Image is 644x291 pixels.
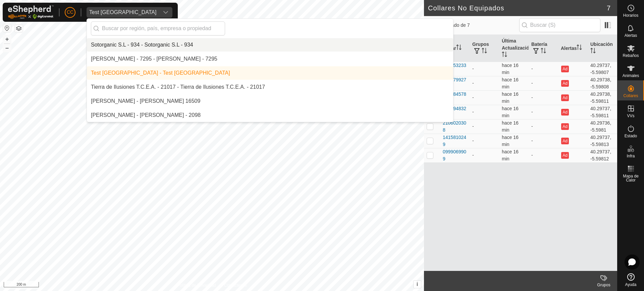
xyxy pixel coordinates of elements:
span: 0 seleccionado de 7 [428,22,519,29]
span: Animales [623,74,639,78]
span: Alertas [625,33,637,38]
td: 40.29738, -5.59808 [588,76,617,90]
div: [PERSON_NAME] - [PERSON_NAME] - 2098 [91,111,201,119]
button: Ad [561,152,569,159]
button: + [3,35,11,43]
span: CC [67,9,73,16]
button: Ad [561,94,569,101]
p-sorticon: Activar para ordenar [456,46,462,51]
p-sorticon: Activar para ordenar [577,46,582,51]
td: - [470,148,499,162]
button: Ad [561,80,569,87]
span: 7 [607,3,610,13]
div: 2465845789 [443,91,467,105]
td: - [470,134,499,148]
span: i [417,281,418,287]
span: Collares [623,94,638,98]
td: - [529,90,558,105]
a: Contáctenos [224,282,247,288]
span: Test France [87,7,159,18]
p-sorticon: Activar para ordenar [482,49,487,54]
button: Ad [561,138,569,144]
span: 25 ago 2025, 11:37 [502,106,519,118]
td: - [470,62,499,76]
li: Sotorganic S.L - 934 [87,38,453,52]
td: - [470,90,499,105]
td: 40.29737, -5.59813 [588,134,617,148]
td: - [529,62,558,76]
td: - [470,105,499,119]
li: Torcuato Aguilera Cabrerizo - 2098 [87,108,453,122]
p-sorticon: Activar para ordenar [502,53,507,58]
td: 40.29737, -5.59807 [588,62,617,76]
div: Test [GEOGRAPHIC_DATA] - Test [GEOGRAPHIC_DATA] [91,69,230,77]
span: Estado [625,134,637,138]
button: Ad [561,123,569,130]
td: - [529,119,558,134]
input: Buscar por región, país, empresa o propiedad [91,21,225,35]
div: Grupos [590,282,617,288]
th: Última Actualización [499,35,529,62]
span: Mapa de Calor [619,174,642,182]
td: - [470,119,499,134]
div: 0999069909 [443,148,467,162]
input: Buscar (S) [519,18,600,32]
div: 2106020308 [443,120,467,134]
th: Grupos [470,35,499,62]
td: 40.29738, -5.59811 [588,90,617,105]
th: Batería [529,35,558,62]
span: 25 ago 2025, 11:37 [502,149,519,161]
td: - [529,148,558,162]
div: dropdown trigger [159,7,172,18]
button: – [3,44,11,52]
td: - [529,76,558,90]
div: 2501799271 [443,76,467,90]
span: VVs [627,114,634,118]
span: 25 ago 2025, 11:37 [502,135,519,147]
span: 25 ago 2025, 11:37 [502,120,519,133]
span: Horarios [623,13,638,17]
div: Tierra de Ilusiones T.C.E.A. - 21017 - Tierra de Ilusiones T.C.E.A. - 21017 [91,83,265,91]
button: i [414,281,421,288]
span: Infra [627,154,635,158]
li: Tierra de Ilusiones T.C.E.A. - 21017 [87,80,453,94]
div: Test [GEOGRAPHIC_DATA] [89,10,156,15]
li: Tomas Baladron Remesal 16509 [87,94,453,108]
h2: Collares No Equipados [428,4,607,12]
span: 25 ago 2025, 11:37 [502,91,519,104]
div: [PERSON_NAME] - 7295 - [PERSON_NAME] - 7295 [91,55,217,63]
span: Ayuda [625,283,637,287]
div: 2388948321 [443,105,467,119]
p-sorticon: Activar para ordenar [541,49,546,54]
img: Logo Gallagher [8,5,54,19]
a: Ayuda [618,271,644,289]
p-sorticon: Activar para ordenar [590,49,596,54]
td: - [529,134,558,148]
span: 25 ago 2025, 11:37 [502,63,519,75]
button: Ad [561,109,569,116]
td: - [470,76,499,90]
li: Test France [87,66,453,80]
span: 25 ago 2025, 11:37 [502,77,519,89]
td: 40.29736, -5.5981 [588,119,617,134]
td: 40.29737, -5.59811 [588,105,617,119]
td: 40.29737, -5.59812 [588,148,617,162]
th: Collar [440,35,470,62]
div: 1415810249 [443,134,467,148]
th: Ubicación [588,35,617,62]
span: Rebaños [623,54,639,58]
li: Teresa Villarroya Chulilla - 7295 [87,52,453,66]
button: Ad [561,66,569,72]
th: Alertas [558,35,588,62]
div: [PERSON_NAME] - [PERSON_NAME] 16509 [91,97,200,105]
div: Sotorganic S.L - 934 - Sotorganic S.L - 934 [91,41,193,49]
button: Restablecer Mapa [3,24,11,32]
div: 4010532337 [443,62,467,76]
button: Capas del Mapa [15,24,23,32]
td: - [529,105,558,119]
a: Política de Privacidad [177,282,216,288]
